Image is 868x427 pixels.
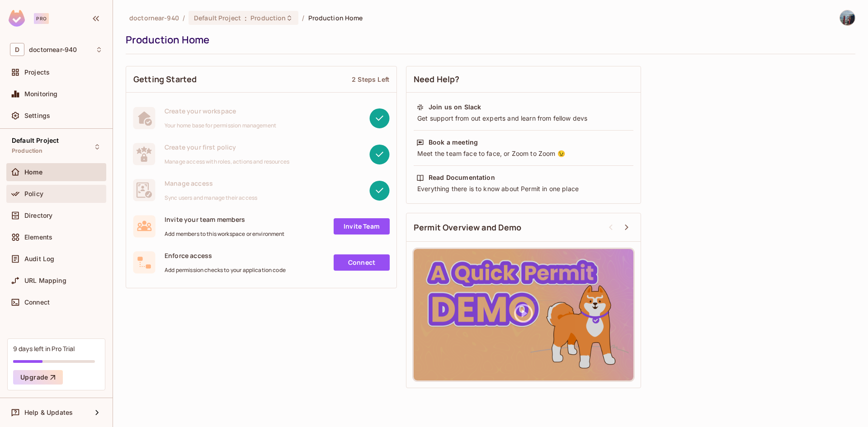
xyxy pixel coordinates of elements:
button: Upgrade [13,370,63,385]
span: the active workspace [129,14,179,22]
span: D [10,43,24,56]
span: Workspace: doctornear-940 [29,46,77,53]
span: Enforce access [165,251,286,260]
div: Join us on Slack [429,103,481,112]
img: Genbold Gansukh [840,10,855,25]
li: / [302,14,304,22]
div: Book a meeting [429,138,478,147]
div: Pro [34,13,49,24]
img: SReyMgAAAABJRU5ErkJggg== [9,10,25,27]
span: Production [250,14,286,22]
a: Invite Team [334,218,390,235]
div: 9 days left in Pro Trial [13,344,75,353]
span: URL Mapping [24,277,66,284]
div: Everything there is to know about Permit in one place [416,184,631,193]
span: Sync users and manage their access [165,194,257,202]
div: Meet the team face to face, or Zoom to Zoom 😉 [416,149,631,158]
span: Create your workspace [165,107,276,115]
span: Elements [24,234,52,241]
span: Settings [24,112,50,119]
span: Add members to this workspace or environment [165,230,285,238]
span: Invite your team members [165,215,285,224]
li: / [183,14,185,22]
span: Default Project [194,14,241,22]
div: Get support from out experts and learn from fellow devs [416,114,631,123]
span: Home [24,169,43,176]
span: Manage access with roles, actions and resources [165,158,289,165]
span: Policy [24,190,43,197]
div: Production Home [126,33,851,47]
span: Getting Started [133,74,197,85]
span: : [244,14,247,22]
span: Monitoring [24,90,58,98]
span: Permit Overview and Demo [414,222,522,233]
span: Add permission checks to your application code [165,267,286,274]
span: Directory [24,212,52,219]
div: Read Documentation [429,173,495,182]
span: Default Project [12,137,59,144]
span: Need Help? [414,74,460,85]
a: Connect [334,254,390,271]
span: Connect [24,299,50,306]
span: Projects [24,69,50,76]
span: Production [12,147,43,155]
span: Audit Log [24,255,54,263]
span: Create your first policy [165,143,289,151]
div: 2 Steps Left [352,75,389,84]
span: Help & Updates [24,409,73,416]
span: Your home base for permission management [165,122,276,129]
span: Manage access [165,179,257,188]
span: Production Home [308,14,363,22]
